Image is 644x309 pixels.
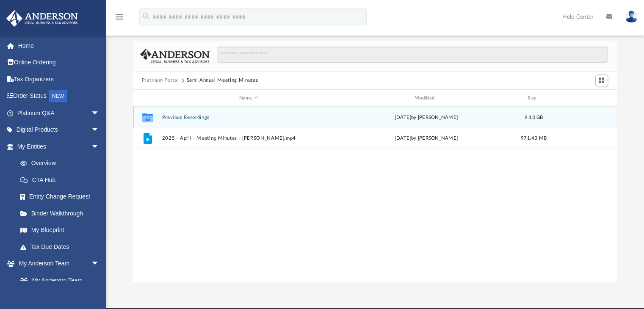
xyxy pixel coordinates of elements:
div: [DATE] by [PERSON_NAME] [339,135,513,143]
a: My Entitiesarrow_drop_down [6,138,112,155]
div: [DATE] by [PERSON_NAME] [339,114,513,121]
div: grid [133,107,617,282]
img: User Pic [625,11,638,23]
a: Home [6,37,112,54]
div: id [136,94,158,102]
a: Digital Productsarrow_drop_down [6,121,112,138]
img: Anderson Advisors Platinum Portal [4,10,80,27]
button: Switch to Grid View [595,74,608,86]
button: 2025 - April - Meeting Minutes - [PERSON_NAME].mp4 [162,136,335,141]
a: Tax Due Dates [12,238,112,255]
a: Binder Walkthrough [12,205,112,222]
div: Name [161,94,335,102]
button: Platinum Portal [142,77,179,84]
span: 9.13 GB [524,115,543,120]
a: Platinum Q&Aarrow_drop_down [6,105,112,121]
div: Size [517,94,550,102]
div: NEW [49,90,67,102]
a: Tax Organizers [6,71,112,88]
div: id [554,94,614,102]
span: arrow_drop_down [91,121,108,139]
a: Overview [12,155,112,172]
i: search [141,11,151,21]
a: menu [114,16,124,22]
input: Search files and folders [217,47,608,63]
a: Order StatusNEW [6,88,112,105]
button: Previous Recordings [162,115,335,120]
a: CTA Hub [12,171,112,188]
span: 971.43 MB [520,136,546,141]
button: Semi Annual Meeting Minutes [187,77,258,84]
span: arrow_drop_down [91,138,108,155]
a: Online Ordering [6,54,112,71]
span: arrow_drop_down [91,255,108,273]
i: menu [114,12,124,22]
a: Entity Change Request [12,188,112,205]
a: My Anderson Team [12,272,104,289]
span: arrow_drop_down [91,105,108,122]
div: Modified [339,94,513,102]
a: My Blueprint [12,222,108,239]
a: My Anderson Teamarrow_drop_down [6,255,108,272]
